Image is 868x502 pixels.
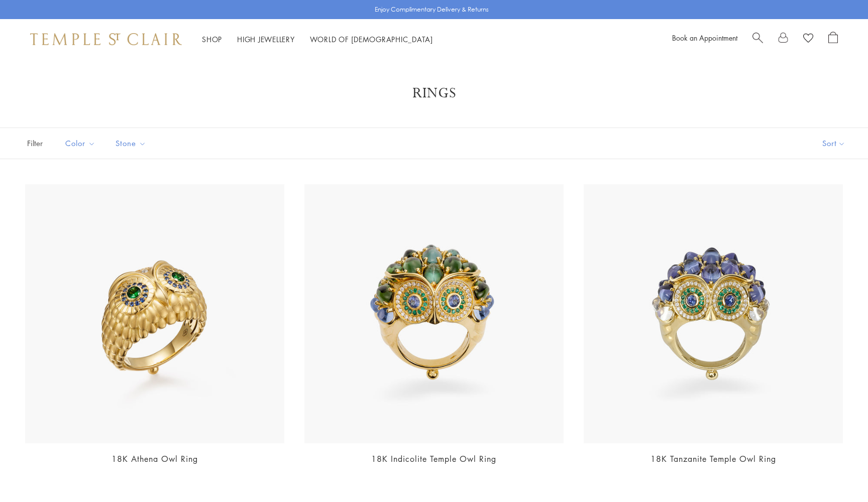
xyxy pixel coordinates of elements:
[30,33,182,45] img: Temple St. Clair
[803,32,813,47] a: View Wishlist
[111,137,154,150] span: Stone
[800,128,868,159] button: Show sort by
[752,32,763,47] a: Search
[828,32,838,47] a: Open Shopping Bag
[818,455,858,492] iframe: Gorgias live chat messenger
[60,137,103,150] span: Color
[375,5,489,15] p: Enjoy Complimentary Delivery & Returns
[202,34,222,44] a: ShopShop
[112,453,198,464] a: 18K Athena Owl Ring
[584,184,843,443] img: 18K Tanzanite Temple Owl Ring
[310,34,433,44] a: World of [DEMOGRAPHIC_DATA]World of [DEMOGRAPHIC_DATA]
[40,84,828,102] h1: Rings
[672,33,737,43] a: Book an Appointment
[371,453,496,464] a: 18K Indicolite Temple Owl Ring
[304,184,564,443] img: 18K Indicolite Temple Owl Ring
[108,132,154,155] button: Stone
[650,453,776,464] a: 18K Tanzanite Temple Owl Ring
[25,184,284,443] img: R36865-OWLTGBS
[237,34,295,44] a: High JewelleryHigh Jewellery
[202,33,433,46] nav: Main navigation
[58,132,103,155] button: Color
